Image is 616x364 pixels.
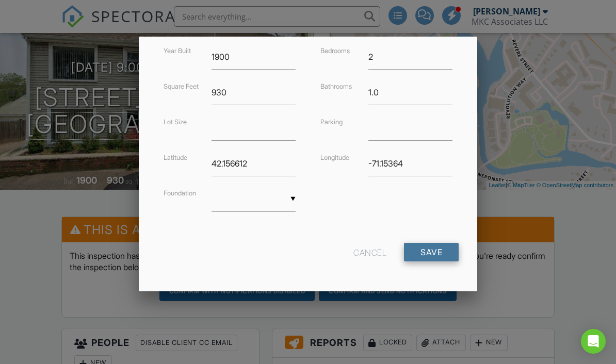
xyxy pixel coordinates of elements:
div: Open Intercom Messenger [581,329,606,354]
label: Year Built [164,47,191,55]
label: Bathrooms [320,82,352,90]
label: Foundation [164,189,196,197]
input: Save [404,243,459,261]
label: Lot Size [164,118,187,126]
label: Longitude [320,154,349,161]
label: Square Feet [164,82,199,90]
label: Parking [320,118,343,126]
label: Bedrooms [320,47,350,55]
div: Cancel [353,243,386,261]
label: Latitude [164,154,187,161]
